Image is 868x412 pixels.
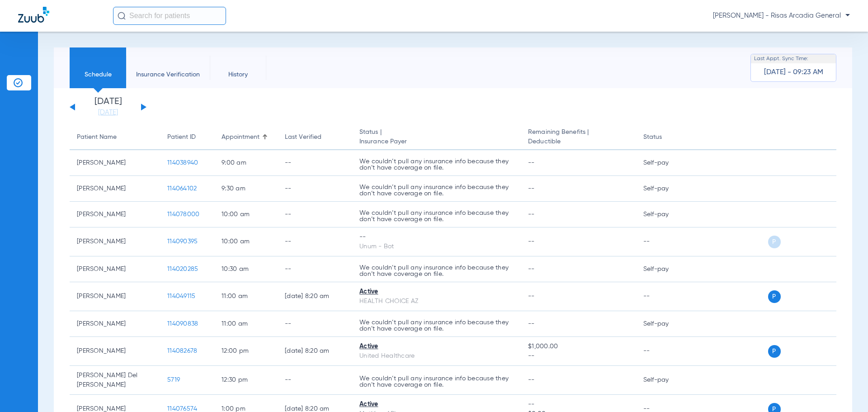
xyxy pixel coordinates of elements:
[528,377,535,383] span: --
[764,68,823,77] span: [DATE] - 09:23 AM
[118,12,126,20] img: Search Icon
[167,211,199,218] span: 114078000
[278,282,352,311] td: [DATE] 8:20 AM
[214,176,278,202] td: 9:30 AM
[167,321,198,327] span: 114090838
[359,158,514,171] p: We couldn’t pull any insurance info because they don’t have coverage on file.
[826,131,829,140] img: group-dot-blue.svg
[81,97,135,117] li: [DATE]
[18,7,49,23] img: Zuub Logo
[359,351,514,361] div: United Healthcare
[278,202,352,227] td: --
[93,57,104,67] img: Schedule
[826,265,829,274] img: group-dot-blue.svg
[70,282,160,311] td: [PERSON_NAME]
[278,150,352,176] td: --
[768,290,781,303] span: P
[636,282,697,311] td: --
[359,287,514,297] div: Active
[285,133,345,142] div: Last Verified
[167,133,207,142] div: Patient ID
[214,227,278,256] td: 10:00 AM
[528,342,628,351] span: $1,000.00
[278,256,352,282] td: --
[70,337,160,366] td: [PERSON_NAME]
[359,319,514,332] p: We couldn’t pull any insurance info because they don’t have coverage on file.
[359,265,514,277] p: We couldn’t pull any insurance info because they don’t have coverage on file.
[528,160,535,166] span: --
[528,351,628,361] span: --
[359,297,514,306] div: HEALTH CHOICE AZ
[167,348,197,354] span: 114082678
[636,227,697,256] td: --
[528,137,628,147] span: Deductible
[768,236,781,248] span: P
[214,337,278,366] td: 12:00 PM
[826,210,829,219] img: group-dot-blue.svg
[810,131,819,140] img: filter.svg
[768,345,781,358] span: P
[359,375,514,388] p: We couldn’t pull any insurance info because they don’t have coverage on file.
[636,256,697,282] td: Self-pay
[214,311,278,337] td: 11:00 AM
[636,337,697,366] td: --
[826,292,829,301] img: group-dot-blue.svg
[70,176,160,202] td: [PERSON_NAME]
[521,125,636,150] th: Remaining Benefits |
[359,232,514,242] div: --
[754,54,808,63] span: Last Appt. Sync Time:
[826,346,829,355] img: group-dot-blue.svg
[12,38,26,49] img: hamburger-icon
[113,7,226,25] input: Search for patients
[167,238,198,245] span: 114090395
[636,366,697,395] td: Self-pay
[70,150,160,176] td: [PERSON_NAME]
[278,337,352,366] td: [DATE] 8:20 AM
[528,238,535,245] span: --
[167,185,197,192] span: 114064102
[214,150,278,176] td: 9:00 AM
[222,133,259,142] div: Appointment
[278,176,352,202] td: --
[528,211,535,218] span: --
[70,366,160,395] td: [PERSON_NAME] Del [PERSON_NAME]
[233,57,244,67] img: History
[528,266,535,272] span: --
[278,311,352,337] td: --
[77,133,153,142] div: Patient Name
[133,70,203,79] span: Insurance Verification
[359,210,514,223] p: We couldn’t pull any insurance info because they don’t have coverage on file.
[359,342,514,351] div: Active
[826,184,829,193] img: group-dot-blue.svg
[528,293,535,299] span: --
[826,375,829,384] img: group-dot-blue.svg
[359,137,514,147] span: Insurance Payer
[636,176,697,202] td: Self-pay
[167,377,180,383] span: 5719
[636,125,697,150] th: Status
[163,57,174,67] img: Manual Insurance Verification
[70,256,160,282] td: [PERSON_NAME]
[636,202,697,227] td: Self-pay
[528,185,535,192] span: --
[359,400,514,409] div: Active
[77,133,117,142] div: Patient Name
[826,158,829,167] img: group-dot-blue.svg
[528,321,535,327] span: --
[636,150,697,176] td: Self-pay
[217,70,259,79] span: History
[826,237,829,246] img: group-dot-blue.svg
[278,227,352,256] td: --
[528,400,628,409] span: --
[214,202,278,227] td: 10:00 AM
[826,319,829,328] img: group-dot-blue.svg
[222,133,270,142] div: Appointment
[359,184,514,197] p: We couldn’t pull any insurance info because they don’t have coverage on file.
[81,108,135,117] a: [DATE]
[285,133,321,142] div: Last Verified
[70,227,160,256] td: [PERSON_NAME]
[278,366,352,395] td: --
[70,202,160,227] td: [PERSON_NAME]
[713,11,850,20] span: [PERSON_NAME] - Risas Arcadia General
[352,125,521,150] th: Status |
